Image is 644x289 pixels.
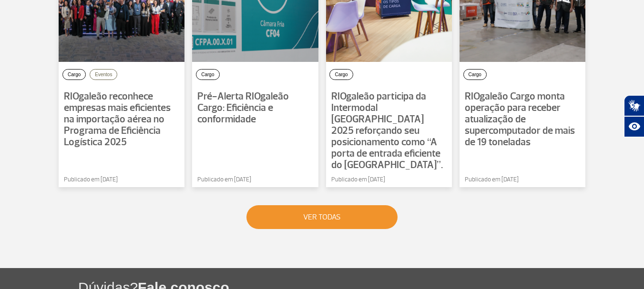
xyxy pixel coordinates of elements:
span: RIOgaleão participa da Intermodal [GEOGRAPHIC_DATA] 2025 reforçando seu posicionamento como “A po... [331,90,443,171]
button: Cargo [196,69,219,80]
span: RIOgaleão reconhece empresas mais eficientes na importação aérea no Programa de Eficiência Logíst... [64,90,171,149]
button: Abrir tradutor de língua de sinais. [624,95,644,116]
button: Cargo [463,69,487,80]
button: Eventos [90,69,117,80]
span: RIOgaleão Cargo monta operação para receber atualização de supercomputador de mais de 19 toneladas [465,90,575,149]
span: Publicado em [DATE] [197,175,251,185]
button: Abrir recursos assistivos. [624,116,644,137]
button: Cargo [62,69,86,80]
button: VER TODAS [246,205,398,229]
span: Publicado em [DATE] [64,175,118,185]
div: Plugin de acessibilidade da Hand Talk. [624,95,644,137]
span: Pré-Alerta RIOgaleão Cargo: Eficiência e conformidade [197,90,289,126]
button: Cargo [329,69,353,80]
span: Publicado em [DATE] [331,175,385,185]
span: Publicado em [DATE] [465,175,519,185]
